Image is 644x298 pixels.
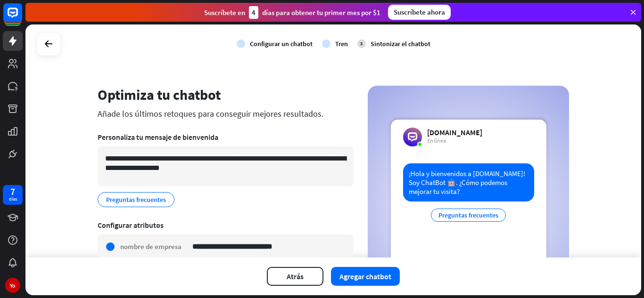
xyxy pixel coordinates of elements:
[98,132,218,142] font: Personaliza tu mensaje de bienvenida
[427,137,446,144] font: En línea
[252,8,256,17] font: 4
[262,8,380,17] font: días para obtener tu primer mes por $1
[98,108,323,119] font: Añade los últimos retoques para conseguir mejores resultados.
[394,8,445,16] font: Suscríbete ahora
[98,220,164,230] font: Configurar atributos
[427,128,482,137] font: [DOMAIN_NAME]
[331,267,400,286] button: Agregar chatbot
[98,86,221,104] font: Optimiza tu chatbot
[287,272,304,281] font: Atrás
[106,195,166,204] font: Preguntas frecuentes
[9,196,17,202] font: días
[3,185,23,205] a: 7 días
[250,40,313,48] font: Configurar un chatbot
[339,272,391,281] font: Agregar chatbot
[204,8,245,17] font: Suscríbete en
[10,185,15,197] font: 7
[371,40,430,48] font: Sintonizar el chatbot
[267,267,323,286] button: Atrás
[409,169,527,196] font: ¡Hola y bienvenidos a [DOMAIN_NAME]! Soy ChatBot 🤖. ¿Cómo podemos mejorar tu visita?
[360,40,363,47] font: 3
[8,4,36,32] button: Abrir el widget de chat LiveChat
[105,194,167,205] span: Preguntas frecuentes
[335,40,348,48] font: Tren
[10,282,16,289] font: Yo
[438,211,498,219] font: Preguntas frecuentes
